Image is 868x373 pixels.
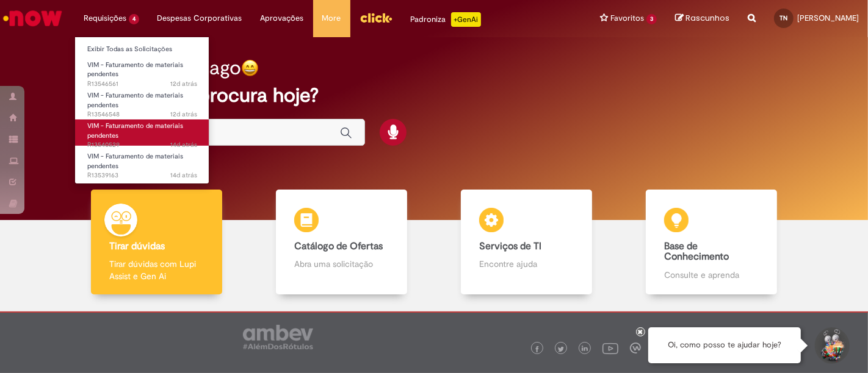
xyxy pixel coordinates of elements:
span: 12d atrás [170,79,197,88]
span: 14d atrás [170,171,197,180]
time: 18/09/2025 11:10:24 [170,110,197,119]
span: Rascunhos [685,12,729,24]
a: Aberto R13539163 : VIM - Faturamento de materiais pendentes [75,150,209,176]
a: Aberto R13540529 : VIM - Faturamento de materiais pendentes [75,119,209,146]
span: TN [780,14,788,22]
b: Serviços de TI [479,240,541,252]
img: logo_footer_workplace.png [630,343,641,353]
span: VIM - Faturamento de materiais pendentes [87,91,183,110]
h2: O que você procura hoje? [89,85,779,106]
img: ServiceNow [1,6,64,30]
span: Requisições [84,12,126,24]
a: Base de Conhecimento Consulte e aprenda [619,190,804,295]
span: VIM - Faturamento de materiais pendentes [87,60,183,79]
p: Encontre ajuda [479,258,573,270]
p: Consulte e aprenda [664,269,758,281]
img: happy-face.png [241,59,259,77]
a: Catálogo de Ofertas Abra uma solicitação [249,190,434,295]
a: Tirar dúvidas Tirar dúvidas com Lupi Assist e Gen Ai [64,190,249,295]
img: logo_footer_facebook.png [534,346,540,352]
a: Aberto R13546548 : VIM - Faturamento de materiais pendentes [75,89,209,115]
img: click_logo_yellow_360x200.png [360,9,392,27]
p: +GenAi [451,12,481,27]
div: Oi, como posso te ajudar hoje? [648,327,801,363]
span: R13539163 [87,171,197,180]
span: 14d atrás [170,140,197,149]
span: VIM - Faturamento de materiais pendentes [87,152,183,171]
span: Favoritos [610,12,644,24]
img: logo_footer_ambev_rotulo_gray.png [243,325,313,349]
div: Padroniza [411,12,481,27]
span: [PERSON_NAME] [797,13,859,23]
time: 18/09/2025 11:12:18 [170,79,197,88]
span: 3 [646,14,657,24]
b: Catálogo de Ofertas [294,240,383,252]
ul: Requisições [74,37,209,184]
span: 4 [129,14,139,24]
a: Aberto R13546561 : VIM - Faturamento de materiais pendentes [75,59,209,85]
img: logo_footer_linkedin.png [582,346,588,353]
time: 16/09/2025 11:31:09 [170,171,197,180]
b: Base de Conhecimento [664,240,729,263]
span: Despesas Corporativas [157,12,242,24]
button: Iniciar Conversa de Suporte [813,327,850,364]
p: Abra uma solicitação [294,258,388,270]
a: Serviços de TI Encontre ajuda [434,190,619,295]
p: Tirar dúvidas com Lupi Assist e Gen Ai [109,258,203,282]
time: 16/09/2025 15:56:37 [170,140,197,149]
span: R13546561 [87,79,197,89]
span: 12d atrás [170,110,197,119]
a: Exibir Todas as Solicitações [75,43,209,56]
img: logo_footer_twitter.png [558,346,564,352]
span: More [322,12,341,24]
span: VIM - Faturamento de materiais pendentes [87,121,183,140]
span: R13546548 [87,110,197,119]
b: Tirar dúvidas [109,240,165,252]
span: Aprovações [261,12,304,24]
img: logo_footer_youtube.png [602,340,618,356]
a: Rascunhos [675,13,729,24]
span: R13540529 [87,140,197,150]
